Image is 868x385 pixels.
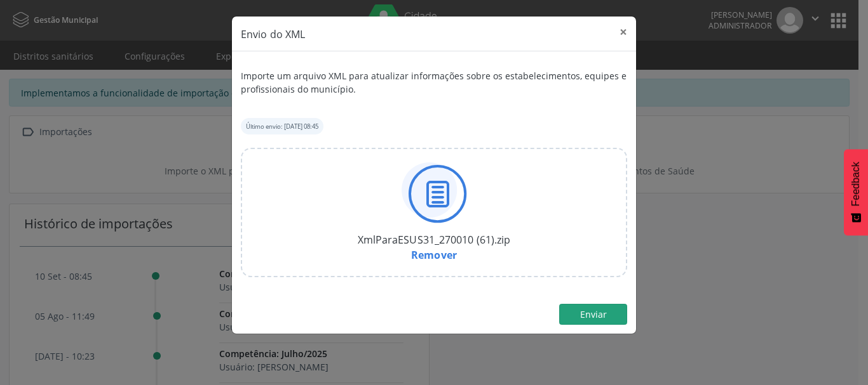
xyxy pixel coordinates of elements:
[241,27,305,41] span: Envio do XML
[241,60,627,105] div: Importe um arquivo XML para atualizar informações sobre os estabelecimentos, equipes e profission...
[246,122,318,131] small: Último envio: [DATE] 08:45
[559,304,627,325] button: Enviar
[611,16,636,48] button: Close
[255,232,613,247] div: XmlParaESUS31_270010 (61).zip
[850,162,862,206] span: Feedback
[580,308,607,320] span: Enviar
[844,149,868,235] button: Feedback - Mostrar pesquisa
[411,248,457,262] a: Remover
